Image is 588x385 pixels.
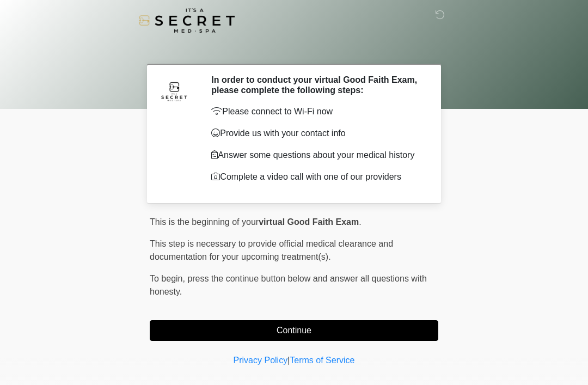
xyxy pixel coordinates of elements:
[142,39,446,59] h1: ‎ ‎
[211,127,422,140] p: Provide us with your contact info
[211,170,422,184] p: Complete a video call with one of our providers
[150,274,187,283] span: To begin,
[211,75,422,95] h2: In order to conduct your virtual Good Faith Exam, please complete the following steps:
[150,239,393,261] span: This step is necessary to provide official medical clearance and documentation for your upcoming ...
[290,356,354,365] a: Terms of Service
[211,149,422,162] p: Answer some questions about your medical history
[158,75,191,107] img: Agent Avatar
[287,356,290,365] a: |
[150,217,259,227] span: This is the beginning of your
[139,8,235,33] img: It's A Secret Med Spa Logo
[234,356,288,365] a: Privacy Policy
[259,217,359,227] strong: virtual Good Faith Exam
[150,320,438,341] button: Continue
[211,105,422,118] p: Please connect to Wi-Fi now
[359,217,361,227] span: .
[150,274,427,296] span: press the continue button below and answer all questions with honesty.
